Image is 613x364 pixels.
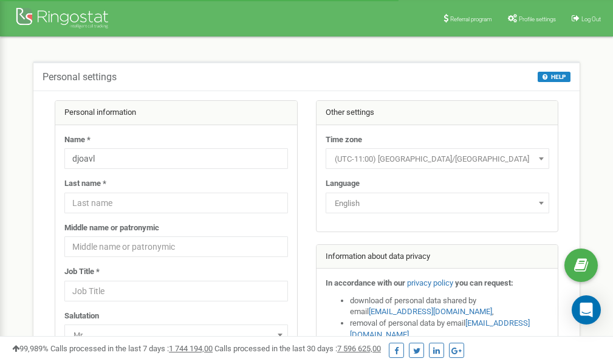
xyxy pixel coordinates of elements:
label: Last name * [64,178,106,190]
label: Time zone [326,134,362,146]
strong: you can request: [455,278,513,287]
h5: Personal settings [43,72,117,83]
a: privacy policy [407,278,453,287]
label: Salutation [64,311,99,322]
span: Calls processed in the last 30 days : [214,344,381,353]
span: English [326,193,549,213]
span: Referral program [450,16,492,22]
u: 7 596 625,00 [337,344,381,353]
span: (UTC-11:00) Pacific/Midway [326,148,549,169]
button: HELP [538,72,570,82]
label: Job Title * [64,266,100,278]
input: Name [64,148,288,169]
strong: In accordance with our [326,278,405,287]
span: Mr. [64,325,288,345]
span: Calls processed in the last 7 days : [50,344,213,353]
label: Middle name or patronymic [64,222,159,234]
div: Information about data privacy [317,245,558,269]
label: Name * [64,134,91,146]
span: Log Out [581,16,601,22]
li: download of personal data shared by email , [350,295,549,318]
span: Profile settings [519,16,556,22]
input: Middle name or patronymic [64,236,288,257]
div: Open Intercom Messenger [572,295,601,325]
span: English [330,195,545,212]
input: Job Title [64,281,288,301]
label: Language [326,178,360,190]
div: Other settings [317,101,558,125]
span: 99,989% [12,344,49,353]
span: Mr. [69,327,284,344]
u: 1 744 194,00 [169,344,213,353]
div: Personal information [55,101,297,125]
a: [EMAIL_ADDRESS][DOMAIN_NAME] [369,307,492,316]
span: (UTC-11:00) Pacific/Midway [330,151,545,168]
input: Last name [64,193,288,213]
li: removal of personal data by email , [350,318,549,340]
